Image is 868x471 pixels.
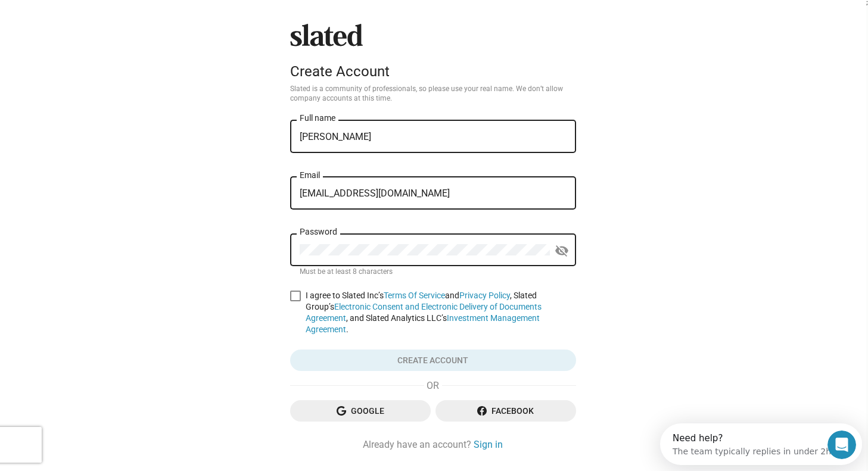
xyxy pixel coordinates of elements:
[13,20,171,32] div: The team typically replies in under 2h
[384,291,445,300] a: Terms Of Service
[300,267,393,277] mat-hint: Must be at least 8 characters
[290,438,576,451] div: Already have an account?
[827,431,856,459] iframe: Intercom live chat
[306,302,542,323] a: Electronic Consent and Electronic Delivery of Documents Agreement
[555,242,569,260] mat-icon: visibility_off
[459,291,510,300] a: Privacy Policy
[290,85,576,104] p: Slated is a community of professionals, so please use your real name. We don’t allow company acco...
[290,63,576,80] div: Create Account
[550,239,574,263] button: Show password
[435,400,576,422] button: Facebook
[13,10,171,20] div: Need help?
[290,24,576,85] sl-branding: Create Account
[445,400,567,422] span: Facebook
[5,5,206,38] div: Open Intercom Messenger
[290,400,431,422] button: Google
[474,438,503,451] a: Sign in
[300,400,421,422] span: Google
[660,423,862,465] iframe: Intercom live chat discovery launcher
[306,290,576,335] span: I agree to Slated Inc’s and , Slated Group’s , and Slated Analytics LLC’s .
